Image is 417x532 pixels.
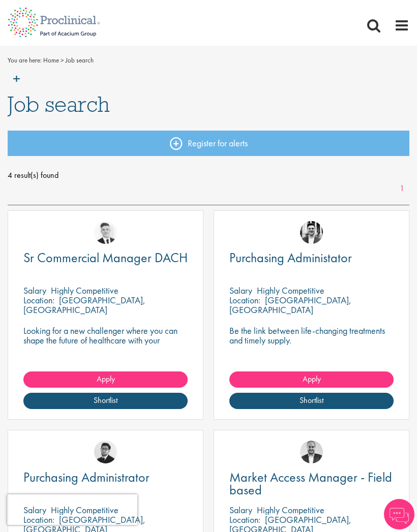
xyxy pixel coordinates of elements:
a: Apply [229,371,394,388]
p: Be the link between life-changing treatments and timely supply. [229,326,394,345]
span: Market Access Manager - Field based [229,468,392,498]
a: Shortlist [229,393,394,409]
span: Purchasing Administrator [23,468,150,486]
a: Apply [23,371,188,388]
p: Looking for a new challenger where you can shape the future of healthcare with your innovation? [23,326,188,355]
span: Sr Commercial Manager DACH [23,249,188,266]
span: Job search [8,90,110,118]
span: Location: [229,514,260,525]
img: Nicolas Daniel [94,221,117,244]
a: Purchasing Administrator [23,471,188,484]
a: Sr Commercial Manager DACH [23,252,188,264]
img: Edward Little [300,221,323,244]
span: Salary [23,285,46,296]
a: Purchasing Administator [229,252,394,264]
span: 4 result(s) found [8,168,409,183]
p: Highly Competitive [257,285,324,296]
p: [GEOGRAPHIC_DATA], [GEOGRAPHIC_DATA] [229,294,351,316]
iframe: reCAPTCHA [7,494,137,525]
a: Register for alerts [8,131,409,156]
span: Salary [229,285,252,296]
span: Apply [303,373,321,384]
p: [GEOGRAPHIC_DATA], [GEOGRAPHIC_DATA] [23,294,145,316]
img: Todd Wigmore [94,441,117,463]
span: Apply [97,373,115,384]
a: Shortlist [23,393,188,409]
img: Aitor Melia [300,441,323,463]
span: Salary [229,504,252,516]
span: Location: [229,294,260,306]
img: Chatbot [384,499,414,529]
a: 1 [395,183,409,195]
a: Market Access Manager - Field based [229,471,394,496]
p: Highly Competitive [51,285,118,296]
span: Location: [23,294,54,306]
span: Purchasing Administator [229,249,352,266]
p: Highly Competitive [257,504,324,516]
